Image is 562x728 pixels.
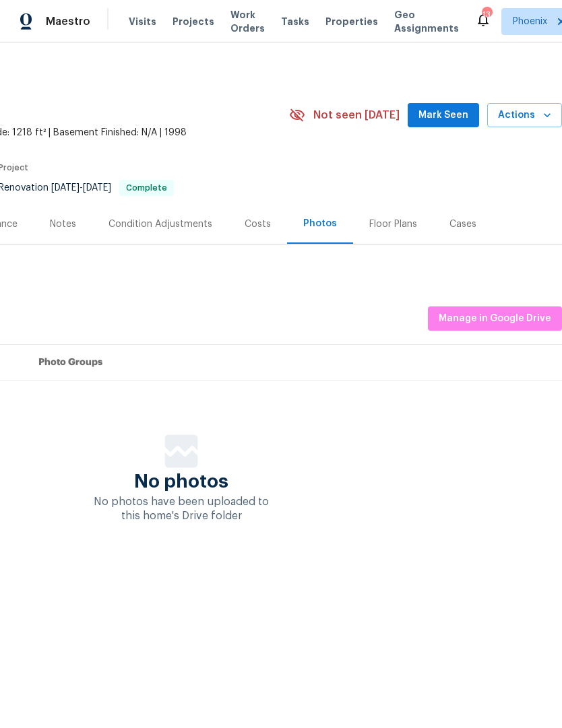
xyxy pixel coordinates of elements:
[428,306,562,331] button: Manage in Google Drive
[173,15,214,28] span: Projects
[281,17,309,26] span: Tasks
[513,15,547,28] span: Phoenix
[50,218,76,231] div: Notes
[108,218,212,231] div: Condition Adjustments
[439,310,551,327] span: Manage in Google Drive
[51,183,111,193] span: -
[121,184,173,192] span: Complete
[394,8,459,35] span: Geo Assignments
[498,107,551,124] span: Actions
[418,107,468,124] span: Mark Seen
[134,475,228,488] span: No photos
[51,183,80,193] span: [DATE]
[83,183,111,193] span: [DATE]
[487,103,562,128] button: Actions
[245,218,271,231] div: Costs
[369,218,417,231] div: Floor Plans
[482,8,491,22] div: 13
[325,15,378,28] span: Properties
[408,103,479,128] button: Mark Seen
[449,218,476,231] div: Cases
[46,15,90,28] span: Maestro
[230,8,265,35] span: Work Orders
[94,496,269,521] span: No photos have been uploaded to this home's Drive folder
[129,15,156,28] span: Visits
[28,345,562,380] th: Photo Groups
[303,217,337,230] div: Photos
[313,108,400,122] span: Not seen [DATE]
